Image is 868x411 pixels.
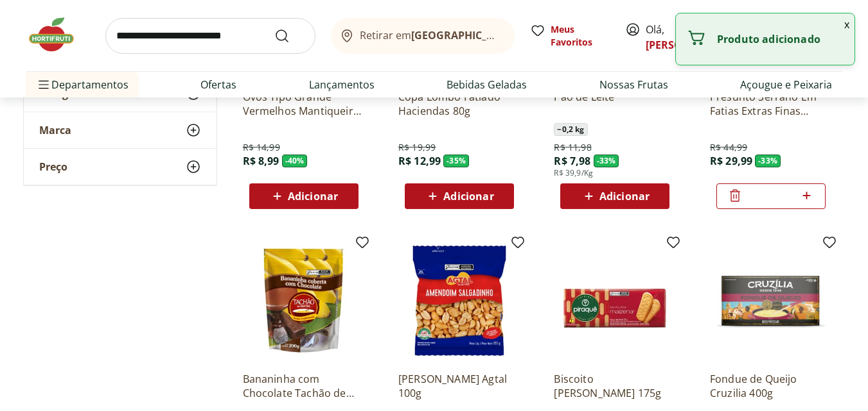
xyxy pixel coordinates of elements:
[249,183,359,209] button: Adicionar
[560,183,669,209] button: Adicionar
[243,141,280,154] span: R$ 14,99
[717,33,844,46] p: Produto adicionado
[243,90,365,118] a: Ovos Tipo Grande Vermelhos Mantiqueira Happy Eggs 10 Unidades
[554,90,676,118] a: Pão de Leite
[599,77,668,92] a: Nossas Frutas
[554,123,587,136] span: ~ 0,2 kg
[710,90,832,118] a: Presunto Serrano Em Fatias Extras Finas Haciendas Reserva Pacote 100G
[24,149,217,185] button: Preço
[411,28,628,42] b: [GEOGRAPHIC_DATA]/[GEOGRAPHIC_DATA]
[309,77,375,92] a: Lançamentos
[447,77,527,92] a: Bebidas Geladas
[551,23,610,49] span: Meus Favoritos
[554,168,593,178] span: R$ 39,9/Kg
[740,77,832,92] a: Açougue e Peixaria
[594,155,619,167] span: - 33 %
[554,240,676,362] img: Biscoito Maizena Piraque 175g
[710,372,832,400] a: Fondue de Queijo Cruzilia 400g
[398,90,520,118] a: Copa Lombo Fatiado Haciendas 80g
[755,155,781,167] span: - 33 %
[398,154,441,168] span: R$ 12,99
[646,38,729,52] a: [PERSON_NAME]
[360,29,502,41] span: Retirar em
[530,23,610,49] a: Meus Favoritos
[710,141,747,154] span: R$ 44,99
[646,22,703,53] span: Olá,
[398,372,520,400] a: [PERSON_NAME] Agtal 100g
[398,141,436,154] span: R$ 19,99
[274,28,305,44] button: Submit Search
[39,124,71,137] span: Marca
[443,155,469,167] span: - 35 %
[839,13,855,35] button: Fechar notificação
[39,160,67,173] span: Preço
[398,240,520,362] img: Amendoim Salgadinho Agtal 100g
[243,154,279,168] span: R$ 8,99
[36,69,51,100] button: Menu
[200,77,236,92] a: Ofertas
[26,15,90,54] img: Hortifruti
[36,69,128,100] span: Departamentos
[443,191,493,201] span: Adicionar
[710,240,832,362] img: Fondue de Queijo Cruzilia 400g
[554,372,676,400] a: Biscoito [PERSON_NAME] 175g
[554,154,590,168] span: R$ 7,98
[24,112,217,148] button: Marca
[331,18,515,54] button: Retirar em[GEOGRAPHIC_DATA]/[GEOGRAPHIC_DATA]
[710,154,752,168] span: R$ 29,99
[599,191,650,201] span: Adicionar
[243,372,365,400] a: Bananinha com Chocolate Tachão de Ubatuba 200g
[554,141,591,154] span: R$ 11,98
[288,191,338,201] span: Adicionar
[282,155,308,167] span: - 40 %
[243,240,365,362] img: Bananinha com Chocolate Tachão de Ubatuba 200g
[405,183,514,209] button: Adicionar
[105,18,315,54] input: search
